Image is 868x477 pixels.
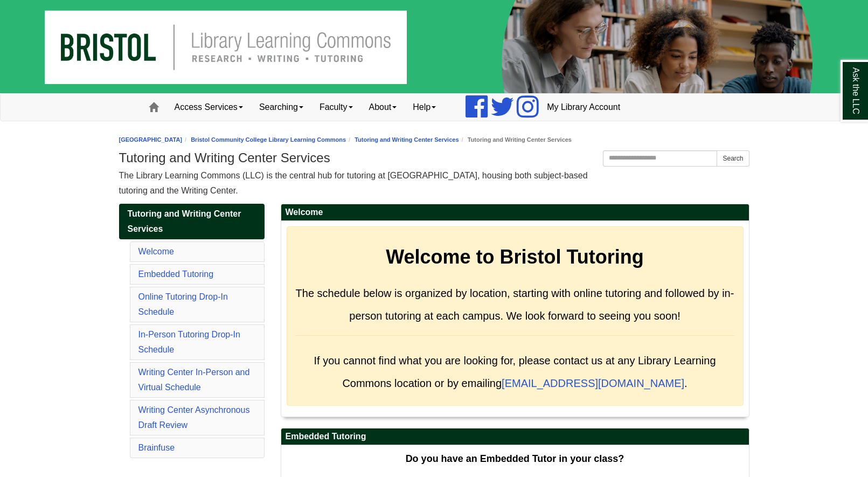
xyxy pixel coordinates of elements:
[138,330,240,354] a: In-Person Tutoring Drop-In Schedule
[138,368,250,392] a: Writing Center In-Person and Virtual Schedule
[361,94,405,121] a: About
[281,428,749,445] h2: Embedded Tutoring
[119,136,183,143] a: [GEOGRAPHIC_DATA]
[138,443,175,452] a: Brainfuse
[405,94,444,121] a: Help
[138,405,250,430] a: Writing Center Asynchronous Draft Review
[119,204,265,239] a: Tutoring and Writing Center Services
[251,94,311,121] a: Searching
[119,171,588,195] span: The Library Learning Commons (LLC) is the central hub for tutoring at [GEOGRAPHIC_DATA], housing ...
[406,453,624,464] strong: Do you have an Embedded Tutor in your class?
[717,150,749,167] button: Search
[138,247,174,256] a: Welcome
[311,94,361,121] a: Faculty
[539,94,628,121] a: My Library Account
[128,209,241,233] span: Tutoring and Writing Center Services
[355,136,459,143] a: Tutoring and Writing Center Services
[502,377,684,389] a: [EMAIL_ADDRESS][DOMAIN_NAME]
[314,355,716,389] span: If you cannot find what you are looking for, please contact us at any Library Learning Commons lo...
[119,135,749,145] nav: breadcrumb
[386,246,644,268] strong: Welcome to Bristol Tutoring
[138,269,214,279] a: Embedded Tutoring
[281,204,749,221] h2: Welcome
[138,292,228,316] a: Online Tutoring Drop-In Schedule
[119,150,749,165] h1: Tutoring and Writing Center Services
[459,135,572,145] li: Tutoring and Writing Center Services
[166,94,251,121] a: Access Services
[191,136,346,143] a: Bristol Community College Library Learning Commons
[296,287,734,322] span: The schedule below is organized by location, starting with online tutoring and followed by in-per...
